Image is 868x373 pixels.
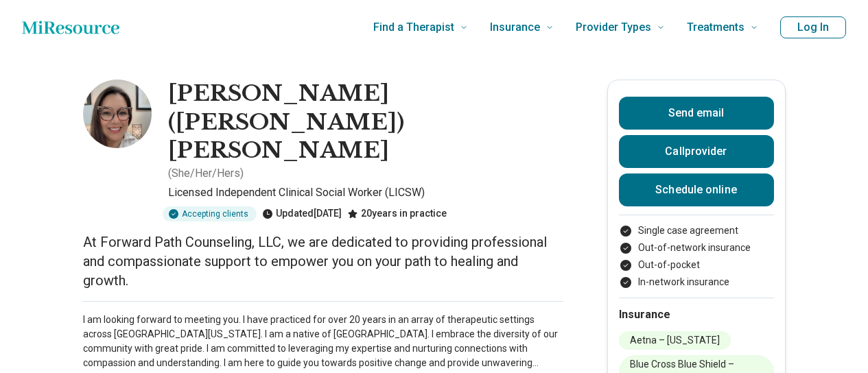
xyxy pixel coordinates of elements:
span: Insurance [490,18,540,37]
p: ( She/Her/Hers ) [168,165,244,182]
div: Accepting clients [163,206,257,221]
li: In-network insurance [619,275,774,289]
h2: Insurance [619,306,774,323]
img: Denise Hundertmark, Licensed Independent Clinical Social Worker (LICSW) [83,80,152,148]
ul: Payment options [619,224,774,289]
p: I am looking forward to meeting you. I have practiced for over 20 years in an array of therapeuti... [83,313,563,370]
h1: [PERSON_NAME] ([PERSON_NAME]) [PERSON_NAME] [168,80,563,165]
span: Treatments [687,18,744,37]
button: Send email [619,97,774,130]
li: Out-of-network insurance [619,241,774,255]
button: Callprovider [619,135,774,168]
p: Licensed Independent Clinical Social Worker (LICSW) [168,184,563,201]
div: Updated [DATE] [262,206,342,221]
a: Schedule online [619,173,774,206]
li: Single case agreement [619,224,774,238]
button: Log In [780,16,846,38]
li: Out-of-pocket [619,258,774,272]
div: 20 years in practice [347,206,447,221]
p: At Forward Path Counseling, LLC, we are dedicated to providing professional and compassionate sup... [83,232,563,290]
a: Home page [22,14,119,41]
span: Find a Therapist [373,18,454,37]
li: Aetna – [US_STATE] [619,331,731,350]
span: Provider Types [576,18,651,37]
